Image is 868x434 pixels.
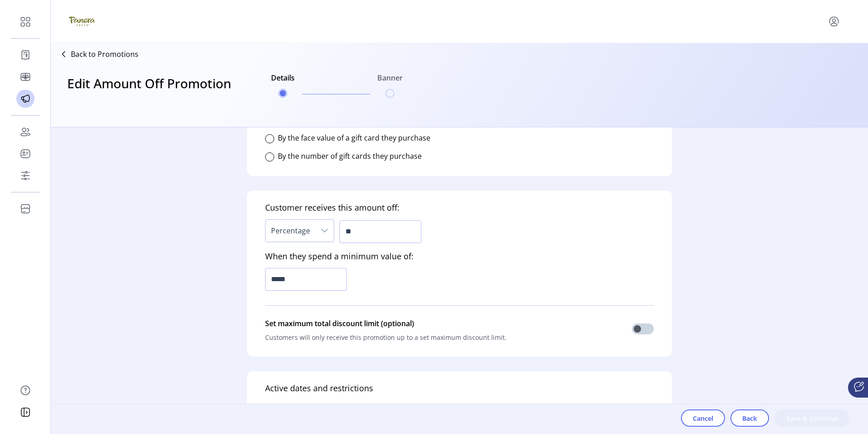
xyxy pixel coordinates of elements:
[271,72,295,89] h6: Details
[265,202,399,217] h5: Customer receives this amount off:
[730,409,769,427] button: Back
[69,9,94,34] img: logo
[265,398,389,416] label: Start date
[71,49,138,60] p: Back to Promotions
[693,414,713,423] span: Cancel
[265,329,507,346] p: Customers will only receive this promotion up to a set maximum discount limit.
[67,74,231,111] h3: Edit Amount Off Promotion
[316,220,334,242] div: dropdown trigger
[681,409,725,427] button: Cancel
[827,14,841,29] button: menu
[278,151,422,161] label: By the number of gift cards they purchase
[278,133,430,143] label: By the face value of a gift card they purchase
[266,220,316,242] span: Percentage
[265,382,373,394] h5: Active dates and restrictions
[265,318,507,329] p: Set maximum total discount limit (optional)
[742,414,757,423] span: Back
[524,398,654,416] label: Time zone
[395,398,518,416] label: Start time
[265,245,414,266] h5: When they spend a minimum value of:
